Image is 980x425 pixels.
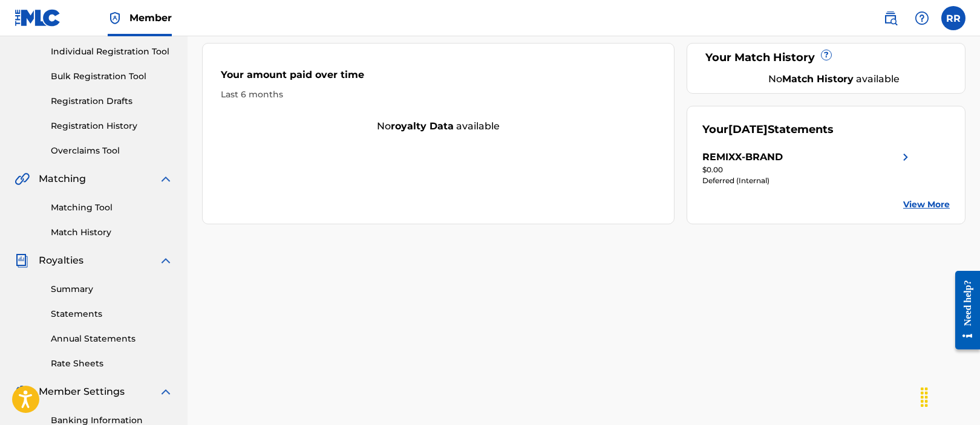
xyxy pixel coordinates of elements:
img: MLC Logo [15,9,61,27]
iframe: Resource Center [946,262,980,359]
div: REMIXX-BRAND [702,150,783,164]
strong: Match History [782,73,854,85]
span: Member Settings [39,384,125,399]
div: Last 6 months [221,88,656,101]
div: User Menu [941,6,965,30]
div: Your amount paid over time [221,68,656,88]
a: Public Search [878,6,903,30]
div: Help [910,6,934,30]
a: Overclaims Tool [51,144,173,157]
img: Member Settings [15,384,29,399]
a: Summary [51,283,173,296]
img: expand [158,172,173,186]
img: Top Rightsholder [108,11,122,25]
div: Deferred (Internal) [702,175,912,186]
img: search [883,11,898,25]
span: ? [822,50,831,60]
span: [DATE] [728,123,768,136]
a: Bulk Registration Tool [51,70,173,83]
a: Statements [51,308,173,320]
div: No available [203,119,674,134]
img: Matching [15,172,30,186]
a: Registration History [51,120,173,132]
div: Your Match History [702,50,950,66]
img: help [915,11,929,25]
div: No available [717,72,950,86]
a: Rate Sheets [51,357,173,370]
a: Annual Statements [51,333,173,345]
iframe: Chat Widget [920,367,980,425]
a: REMIXX-BRANDright chevron icon$0.00Deferred (Internal) [702,150,912,186]
img: expand [158,384,173,399]
div: Drag [915,379,934,415]
img: right chevron icon [898,150,913,164]
a: Matching Tool [51,201,173,214]
div: Your Statements [702,122,834,138]
span: Member [129,11,172,25]
a: View More [903,198,950,211]
span: Royalties [39,253,83,268]
a: Match History [51,226,173,239]
div: $0.00 [702,164,912,175]
img: Royalties [15,253,29,268]
span: Matching [39,172,86,186]
img: expand [158,253,173,268]
strong: royalty data [391,120,454,132]
a: Individual Registration Tool [51,45,173,58]
a: Registration Drafts [51,95,173,108]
